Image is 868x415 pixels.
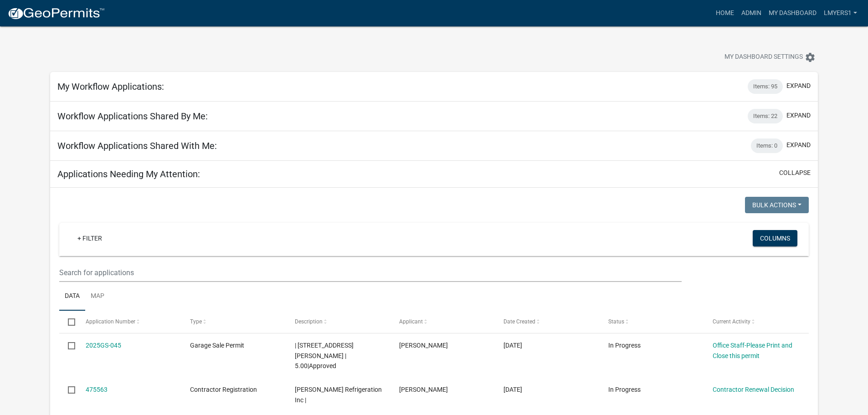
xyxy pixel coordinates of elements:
[600,311,704,333] datatable-header-cell: Status
[286,311,390,333] datatable-header-cell: Description
[779,168,811,178] button: collapse
[751,138,783,153] div: Items: 0
[745,197,809,213] button: Bulk Actions
[713,386,794,393] a: Contractor Renewal Decision
[704,311,808,333] datatable-header-cell: Current Activity
[608,386,641,393] span: In Progress
[820,5,861,22] a: lmyers1
[85,282,110,311] a: Map
[786,111,811,120] button: expand
[86,342,121,349] a: 2025GS-045
[57,140,217,151] h5: Workflow Applications Shared With Me:
[495,311,599,333] datatable-header-cell: Date Created
[190,386,257,393] span: Contractor Registration
[59,263,681,282] input: Search for applications
[399,386,448,393] span: Burniston, Raymond
[295,386,382,404] span: Fisher Refrigeration Inc |
[713,318,750,325] span: Current Activity
[738,5,765,22] a: Admin
[70,230,109,246] a: + Filter
[57,111,208,122] h5: Workflow Applications Shared By Me:
[786,140,811,150] button: expand
[724,52,803,63] span: My Dashboard Settings
[748,79,783,94] div: Items: 95
[190,318,202,325] span: Type
[57,81,164,92] h5: My Workflow Applications:
[748,109,783,123] div: Items: 22
[295,318,323,325] span: Description
[390,311,495,333] datatable-header-cell: Applicant
[86,386,108,393] a: 475563
[765,5,820,22] a: My Dashboard
[86,318,135,325] span: Application Number
[77,311,181,333] datatable-header-cell: Application Number
[503,318,535,325] span: Date Created
[399,342,448,349] span: Cinthia Gonzales
[59,282,85,311] a: Data
[181,311,286,333] datatable-header-cell: Type
[399,318,423,325] span: Applicant
[717,48,823,66] button: My Dashboard Settingssettings
[608,342,641,349] span: In Progress
[59,311,77,333] datatable-header-cell: Select
[786,81,811,91] button: expand
[713,342,792,359] a: Office Staff-Please Print and Close this permit
[805,52,816,63] i: settings
[295,342,354,370] span: | 2226 Usher street | 5.00|Approved
[190,342,244,349] span: Garage Sale Permit
[712,5,738,22] a: Home
[57,169,200,179] h5: Applications Needing My Attention:
[608,318,624,325] span: Status
[503,342,522,349] span: 09/09/2025
[503,386,522,393] span: 09/09/2025
[753,230,797,246] button: Columns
